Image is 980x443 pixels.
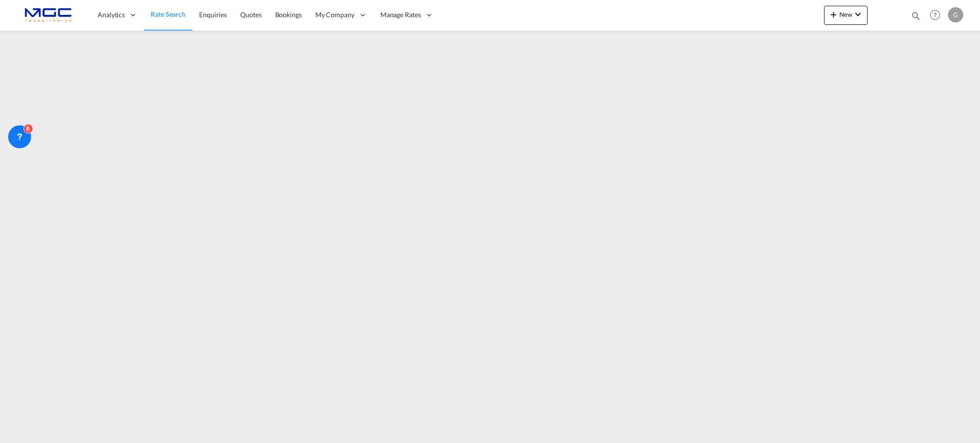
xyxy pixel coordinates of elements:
[828,9,839,20] md-icon: icon-plus 400-fg
[98,10,125,20] span: Analytics
[315,10,355,20] span: My Company
[824,6,868,25] button: icon-plus 400-fgNewicon-chevron-down
[828,11,864,18] span: New
[948,7,963,22] div: G
[927,7,948,24] div: Help
[275,11,302,19] span: Bookings
[911,11,921,21] md-icon: icon-magnify
[852,9,864,20] md-icon: icon-chevron-down
[927,7,943,23] span: Help
[380,10,421,20] span: Manage Rates
[240,11,261,19] span: Quotes
[14,4,79,26] img: 92835000d1c111ee8b33af35afdd26c7.png
[199,11,227,19] span: Enquiries
[911,11,921,25] div: icon-magnify
[151,10,186,18] span: Rate Search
